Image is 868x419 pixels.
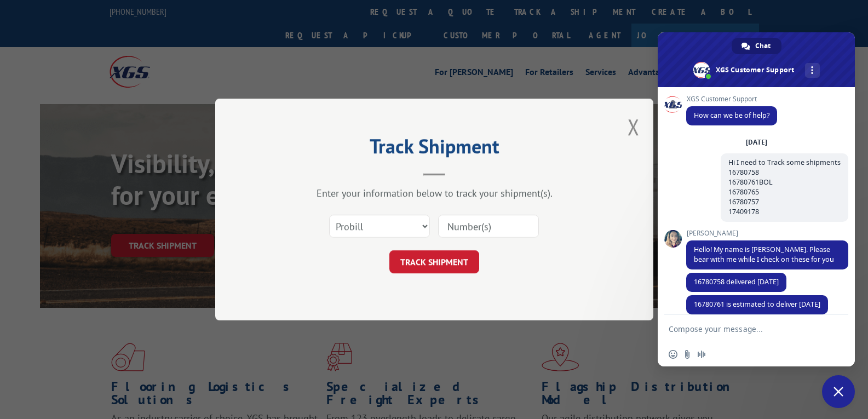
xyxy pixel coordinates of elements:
[728,158,841,216] span: Hi I need to Track some shipments 16780758 16780761BOL 16780765 16780757 17409178
[686,95,777,103] span: XGS Customer Support
[669,350,677,359] span: Insert an emoji
[694,300,820,309] span: 16780761 is estimated to deliver [DATE]
[732,38,781,54] div: Chat
[697,350,706,359] span: Audio message
[438,215,539,238] input: Number(s)
[270,139,599,159] h2: Track Shipment
[746,139,767,146] div: [DATE]
[694,277,779,286] span: 16780758 delivered [DATE]
[805,63,820,78] div: More channels
[686,229,848,237] span: [PERSON_NAME]
[822,375,855,408] div: Close chat
[628,112,640,141] button: Close modal
[755,38,771,54] span: Chat
[389,250,479,273] button: TRACK SHIPMENT
[669,324,820,334] textarea: Compose your message...
[270,187,599,199] div: Enter your information below to track your shipment(s).
[683,350,692,359] span: Send a file
[694,245,834,264] span: Hello! My name is [PERSON_NAME]. Please bear with me while I check on these for you
[694,111,769,120] span: How can we be of help?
